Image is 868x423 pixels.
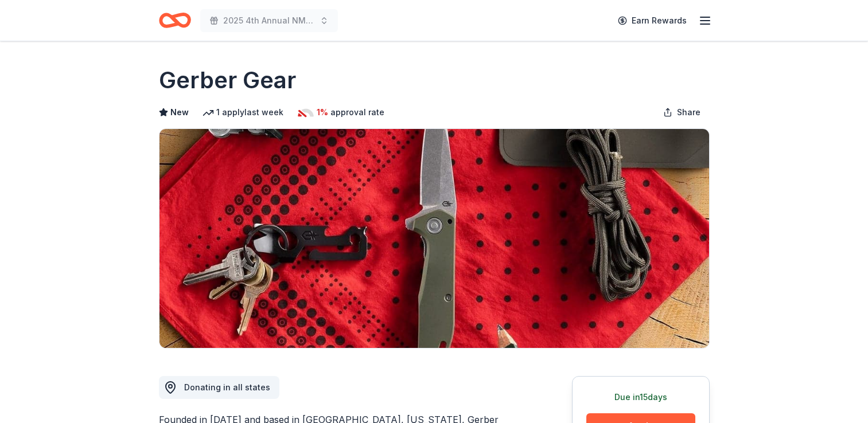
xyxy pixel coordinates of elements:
[184,382,270,392] span: Donating in all states
[654,101,710,124] button: Share
[586,390,695,404] div: Due in 15 days
[223,14,315,28] span: 2025 4th Annual NMAEYC Snowball Gala
[170,105,189,119] span: New
[159,64,296,96] h1: Gerber Gear
[330,105,384,119] span: approval rate
[159,7,191,34] a: Home
[317,105,328,119] span: 1%
[203,105,283,119] div: 1 apply last week
[200,9,338,32] button: 2025 4th Annual NMAEYC Snowball Gala
[159,129,709,348] img: Image for Gerber Gear
[611,10,694,31] a: Earn Rewards
[677,105,700,119] span: Share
